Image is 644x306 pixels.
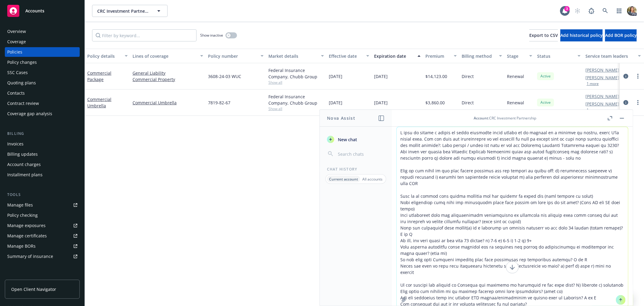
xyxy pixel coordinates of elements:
[585,93,619,99] a: [PERSON_NAME]
[474,116,537,121] div: : CRC Investment Partnership
[540,100,552,105] span: Active
[5,68,80,77] a: SSC Cases
[7,78,36,88] div: Quoting plans
[92,29,197,41] input: Filter by keyword...
[5,210,80,220] a: Policy checking
[7,27,26,36] div: Overview
[507,53,526,59] div: Stage
[374,73,388,80] span: [DATE]
[372,49,423,63] button: Expiration date
[266,49,326,63] button: Market details
[627,6,637,16] img: photo
[5,252,80,261] a: Summary of insurance
[585,5,598,17] a: Report a Bug
[5,88,80,98] a: Contacts
[5,170,80,180] a: Installment plans
[572,5,584,17] a: Start snowing
[5,149,80,159] a: Billing updates
[7,170,43,180] div: Installment plans
[362,177,383,182] p: All accounts
[462,99,474,106] span: Direct
[208,73,241,80] span: 3608-24-03 WUC
[5,241,80,251] a: Manage BORs
[7,68,28,77] div: SSC Cases
[599,5,611,17] a: Search
[585,101,619,107] a: [PERSON_NAME]
[537,53,574,59] div: Status
[7,149,38,159] div: Billing updates
[268,106,324,111] span: Show all
[634,73,642,80] a: more
[7,221,46,230] div: Manage exposures
[634,99,642,106] a: more
[507,73,524,80] span: Renewal
[337,136,357,143] span: New chat
[5,47,80,57] a: Policies
[326,49,372,63] button: Effective date
[5,57,80,67] a: Policy changes
[327,115,355,121] h1: Nova Assist
[208,53,257,59] div: Policy number
[268,93,324,106] div: Federal Insurance Company, Chubb Group
[459,49,505,63] button: Billing method
[7,210,38,220] div: Policy checking
[7,139,24,149] div: Invoices
[329,99,342,106] span: [DATE]
[5,231,80,241] a: Manage certificates
[130,49,206,63] button: Lines of coverage
[7,200,33,210] div: Manage files
[374,53,414,59] div: Expiration date
[87,96,111,109] a: Commercial Umbrella
[564,6,570,11] div: 3
[92,5,168,17] button: CRC Investment Partnership
[329,73,342,80] span: [DATE]
[585,67,619,73] a: [PERSON_NAME]
[320,167,392,172] div: Chat History
[206,49,266,63] button: Policy number
[540,73,552,79] span: Active
[208,99,230,106] span: 7819-82-67
[25,8,44,13] span: Accounts
[5,192,80,198] div: Tools
[11,286,56,292] span: Open Client Navigator
[87,53,121,59] div: Policy details
[5,221,80,230] a: Manage exposures
[529,29,558,41] button: Export to CSV
[133,99,203,106] a: Commercial Umbrella
[505,49,535,63] button: Stage
[605,32,637,38] span: Add BOR policy
[425,53,450,59] div: Premium
[425,99,445,106] span: $3,860.00
[474,116,489,121] span: Account
[587,108,599,112] button: 1 more
[605,29,637,41] button: Add BOR policy
[7,88,25,98] div: Contacts
[268,67,324,80] div: Federal Insurance Company, Chubb Group
[374,99,388,106] span: [DATE]
[5,160,80,169] a: Account charges
[5,2,80,19] a: Accounts
[462,73,474,80] span: Direct
[200,33,223,38] span: Show inactive
[7,57,37,67] div: Policy changes
[425,73,447,80] span: $14,123.00
[585,53,634,59] div: Service team leaders
[7,109,52,119] div: Coverage gap analysis
[7,37,26,47] div: Coverage
[337,150,385,158] input: Search chats
[329,53,363,59] div: Effective date
[268,80,324,85] span: Show all
[507,99,524,106] span: Renewal
[5,99,80,108] a: Contract review
[87,70,111,82] a: Commercial Package
[5,27,80,36] a: Overview
[329,177,358,182] p: Current account
[535,49,583,63] button: Status
[5,109,80,119] a: Coverage gap analysis
[585,74,619,81] a: [PERSON_NAME]
[5,273,80,279] div: Analytics hub
[268,53,317,59] div: Market details
[7,47,22,57] div: Policies
[529,32,558,38] span: Export to CSV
